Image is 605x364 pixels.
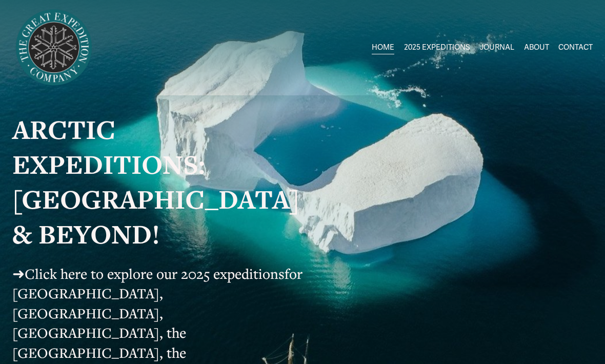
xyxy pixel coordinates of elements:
img: Arctic Expeditions [12,6,95,89]
span: ➜ [12,264,25,283]
a: CONTACT [558,40,593,55]
a: JOURNAL [480,40,514,55]
strong: ARCTIC EXPEDITIONS: [GEOGRAPHIC_DATA] & BEYOND! [12,111,306,252]
span: 2025 EXPEDITIONS [404,41,470,54]
a: ABOUT [524,40,549,55]
a: folder dropdown [404,40,470,55]
a: Click here to explore our 2025 expeditions [25,264,285,283]
a: HOME [372,40,394,55]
